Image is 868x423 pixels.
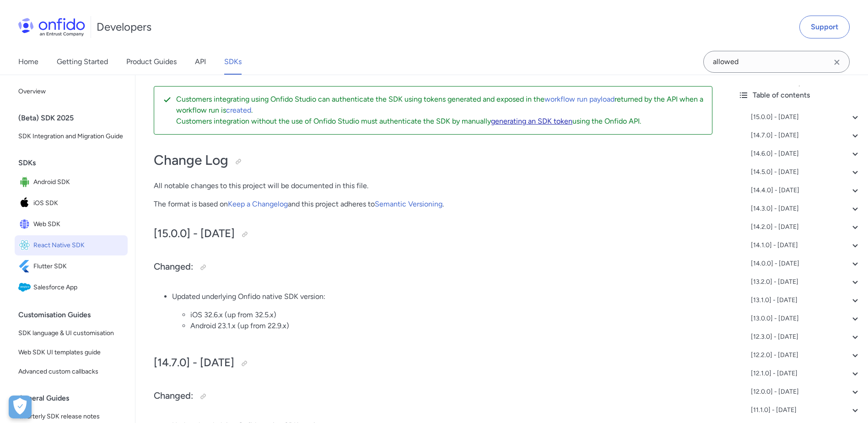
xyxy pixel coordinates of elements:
a: created [226,106,251,114]
a: workflow run payload [545,95,615,103]
img: IconReact Native SDK [18,239,33,252]
a: Getting Started [57,49,108,75]
a: [14.5.0] - [DATE] [751,167,861,178]
a: generating an SDK token [491,117,572,125]
h3: Changed: [154,389,712,404]
a: [14.2.0] - [DATE] [751,222,861,233]
a: IconiOS SDKiOS SDK [15,193,128,213]
img: Onfido Logo [18,18,85,36]
a: [13.2.0] - [DATE] [751,277,861,287]
p: All notable changes to this project will be documented in this file. [154,180,712,191]
a: [14.1.0] - [DATE] [751,240,861,251]
a: SDKs [224,49,242,75]
a: Keep a Changelog [228,200,288,208]
li: Updated underlying Onfido native SDK version: [172,291,712,331]
span: Salesforce App [33,281,124,294]
a: [14.3.0] - [DATE] [751,203,861,214]
h1: Developers [97,20,151,34]
div: Table of contents [738,90,861,101]
img: IconWeb SDK [18,218,33,231]
a: IconWeb SDKWeb SDK [15,214,128,234]
img: IconAndroid SDK [18,176,33,189]
input: Onfido search input field [703,51,850,73]
a: [14.4.0] - [DATE] [751,185,861,196]
a: IconAndroid SDKAndroid SDK [15,172,128,192]
p: The format is based on and this project adheres to . [154,199,712,210]
a: [12.1.0] - [DATE] [751,368,861,379]
span: React Native SDK [33,239,124,252]
a: [12.2.0] - [DATE] [751,350,861,361]
a: Product Guides [126,49,177,75]
h2: [15.0.0] - [DATE] [154,226,712,242]
a: [14.0.0] - [DATE] [751,258,861,269]
span: SDK language & UI customisation [18,328,124,339]
a: [14.6.0] - [DATE] [751,148,861,159]
span: Quarterly SDK release notes [18,411,124,422]
a: [11.1.0] - [DATE] [751,405,861,416]
a: [12.0.0] - [DATE] [751,386,861,397]
img: IconiOS SDK [18,197,33,210]
a: [12.3.0] - [DATE] [751,331,861,342]
div: Cookie Preferences [9,396,32,418]
a: Web SDK UI templates guide [15,343,128,362]
svg: Clear search field button [831,57,842,68]
div: (Beta) SDK 2025 [18,109,131,127]
div: General Guides [18,389,131,407]
img: IconSalesforce App [18,281,33,294]
li: iOS 32.6.x (up from 32.5.x) [190,309,712,320]
a: Overview [15,82,128,101]
a: [13.0.0] - [DATE] [751,313,861,324]
span: Overview [18,86,124,97]
a: IconFlutter SDKFlutter SDK [15,256,128,277]
span: Web SDK [33,218,124,231]
div: Customisation Guides [18,306,131,324]
button: Open Preferences [9,396,32,418]
a: [15.0.0] - [DATE] [751,112,861,123]
a: SDK language & UI customisation [15,324,128,342]
h1: Change Log [154,151,712,169]
span: Android SDK [33,176,124,189]
span: Advanced custom callbacks [18,366,124,377]
a: IconReact Native SDKReact Native SDK [15,235,128,255]
a: [14.7.0] - [DATE] [751,130,861,141]
a: API [195,49,206,75]
div: SDKs [18,154,131,172]
p: Customers integrating using Onfido Studio can authenticate the SDK using tokens generated and exp... [176,94,705,116]
span: iOS SDK [33,197,124,210]
img: IconFlutter SDK [18,260,33,273]
p: Customers integration without the use of Onfido Studio must authenticate the SDK by manually usin... [176,116,705,127]
h3: Changed: [154,260,712,275]
a: Home [18,49,38,75]
span: Flutter SDK [33,260,124,273]
h2: [14.7.0] - [DATE] [154,355,712,371]
span: SDK Integration and Migration Guide [18,131,124,142]
a: Advanced custom callbacks [15,363,128,381]
a: SDK Integration and Migration Guide [15,127,128,146]
li: Android 23.1.x (up from 22.9.x) [190,320,712,331]
span: Web SDK UI templates guide [18,347,124,358]
a: IconSalesforce AppSalesforce App [15,277,128,298]
a: [13.1.0] - [DATE] [751,295,861,306]
a: Semantic Versioning [375,200,442,208]
a: Support [799,16,850,38]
